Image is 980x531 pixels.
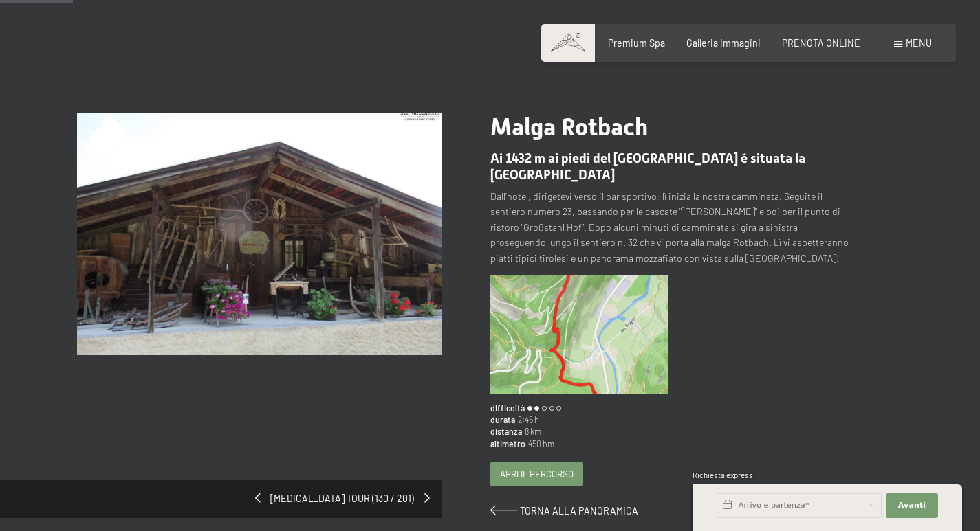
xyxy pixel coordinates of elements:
[490,189,855,267] p: Dall’hotel, dirigetevi verso il bar sportivo: lì inizia la nostra camminata. Seguite il sentiero ...
[490,426,522,438] span: distanza
[261,492,424,506] span: [MEDICAL_DATA] tour (130 / 201)
[515,414,539,426] span: 2:45 h
[490,150,805,182] span: Ai 1432 m ai piedi del [GEOGRAPHIC_DATA] é situata la [GEOGRAPHIC_DATA]
[782,37,860,49] a: PRENOTA ONLINE
[686,37,761,49] a: Galleria immagini
[490,505,638,517] a: Torna alla panoramica
[525,438,554,450] span: 450 hm
[490,438,525,450] span: altimetro
[490,113,648,141] span: Malga Rotbach
[693,471,753,479] span: Richiesta express
[906,37,932,49] span: Menu
[520,505,638,517] span: Torna alla panoramica
[490,414,515,426] span: durata
[490,403,525,414] span: difficoltà
[77,113,442,355] img: Malga Rotbach
[500,468,574,480] span: Apri il percorso
[886,493,938,518] button: Avanti
[522,426,541,438] span: 8 km
[898,500,926,511] span: Avanti
[490,275,668,393] img: Malga Rotbach
[608,37,665,49] a: Premium Spa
